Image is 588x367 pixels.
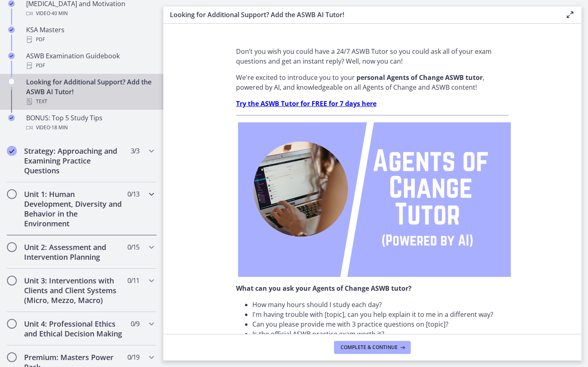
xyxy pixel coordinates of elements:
[8,53,15,59] i: Completed
[236,46,509,66] p: Don’t you wish you could have a 24/7 ASWB Tutor so you could ask all of your exam questions and g...
[24,242,124,262] h2: Unit 2: Assessment and Intervention Planning
[252,310,509,319] li: I'm having trouble with [topic], can you help explain it to me in a different way?
[252,319,509,329] li: Can you please provide me with 3 practice questions on [topic]?
[8,0,15,7] i: Completed
[24,276,124,305] h2: Unit 3: Interventions with Clients and Client Systems (Micro, Mezzo, Macro)
[236,73,509,92] p: We're excited to introduce you to your , powered by AI, and knowledgeable on all Agents of Change...
[8,27,15,33] i: Completed
[252,329,509,339] li: Is the official ASWB practice exam worth it?
[26,61,154,71] div: PDF
[26,97,154,106] div: Text
[127,352,139,362] span: 0 / 19
[8,115,15,121] i: Completed
[50,123,68,133] span: · 18 min
[26,35,154,44] div: PDF
[26,123,154,133] div: Video
[50,9,68,18] span: · 40 min
[341,344,398,351] span: Complete & continue
[127,242,139,252] span: 0 / 15
[26,113,154,133] div: BONUS: Top 5 Study Tips
[356,73,483,82] strong: personal Agents of Change ASWB tutor
[236,99,376,108] a: Try the ASWB Tutor for FREE for 7 days here
[26,51,154,71] div: ASWB Examination Guidebook
[24,189,124,228] h2: Unit 1: Human Development, Diversity and Behavior in the Environment
[131,146,139,156] span: 3 / 3
[252,300,509,310] li: How many hours should I study each day?
[26,77,154,106] div: Looking for Additional Support? Add the ASWB AI Tutor!
[24,146,124,175] h2: Strategy: Approaching and Examining Practice Questions
[131,319,139,329] span: 0 / 9
[127,189,139,199] span: 0 / 13
[24,319,124,338] h2: Unit 4: Professional Ethics and Ethical Decision Making
[170,10,552,20] h3: Looking for Additional Support? Add the ASWB AI Tutor!
[127,276,139,285] span: 0 / 11
[236,284,412,293] strong: What can you ask your Agents of Change ASWB tutor?
[238,122,511,277] img: Agents_of_Change_Tutor.png
[26,25,154,44] div: KSA Masters
[334,341,411,354] button: Complete & continue
[7,146,17,156] i: Completed
[26,9,154,18] div: Video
